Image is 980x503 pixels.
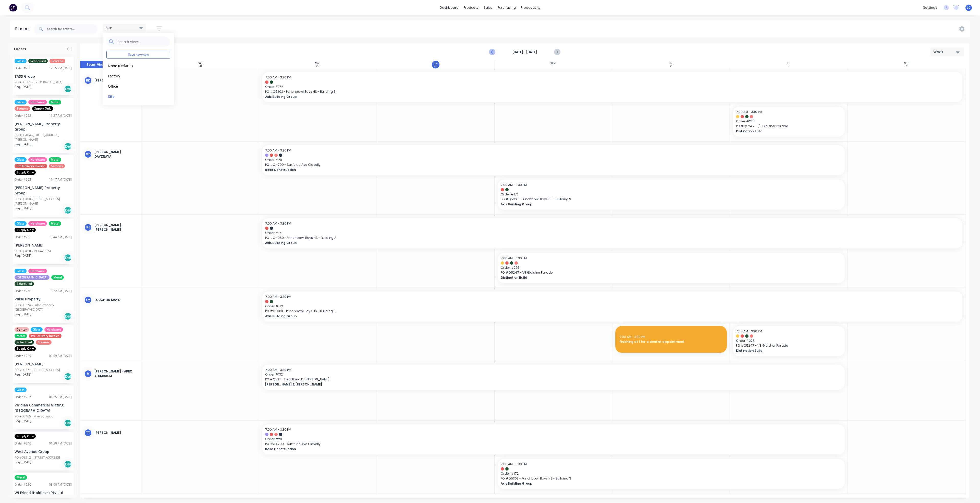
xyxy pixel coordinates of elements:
[15,66,31,71] div: Order # 201
[15,490,72,495] div: WJ Friend (Holdings) Pty Ltd
[788,65,790,67] div: 3
[15,113,31,118] div: Order # 262
[15,460,31,464] span: Req. [DATE]
[14,46,26,52] span: Orders
[553,65,554,67] div: 1
[51,275,64,280] span: Metal
[434,65,437,67] div: 30
[64,419,72,427] div: Del
[64,373,72,380] div: Del
[15,449,72,454] div: West Avenue Group
[15,372,31,377] span: Req. [DATE]
[921,4,940,11] div: settings
[15,282,34,286] span: Scheduled
[265,295,291,299] span: 7:00 AM - 3:30 PM
[15,441,31,446] div: Order # 240
[64,143,72,150] div: Del
[316,65,319,67] div: 29
[315,62,321,65] div: Mon
[80,61,111,68] button: Team View
[15,388,27,392] span: Glass
[265,314,890,319] span: Axis Building Group
[906,65,907,67] div: 4
[64,206,72,214] div: Del
[28,59,48,63] span: Scheduled
[265,148,291,153] span: 7:00 AM - 3:30 PM
[49,66,72,71] div: 12:15 PM [DATE]
[461,4,481,11] div: products
[15,197,72,206] div: PO #Q5408 - [STREET_ADDRESS][PERSON_NAME]
[49,482,72,487] div: 08:00 AM [DATE]
[94,430,137,435] div: [PERSON_NAME]
[265,372,841,377] span: Order # 132
[9,4,17,11] img: Factory
[501,481,807,486] span: Axis Building Group
[15,59,27,63] span: Glass
[64,254,72,262] div: Del
[106,63,161,68] button: None (Default)
[49,354,72,358] div: 09:09 AM [DATE]
[501,256,527,260] span: 7:00 AM - 3:30 PM
[84,370,92,378] div: M
[736,124,841,128] span: PO # Q5247 - 1/8 Glaisher Parade
[499,50,550,54] strong: [DATE] - [DATE]
[15,296,72,302] div: Pulse Property
[518,4,543,11] div: productivity
[106,51,170,59] button: Save new view
[94,369,137,378] div: [PERSON_NAME] - Apex Aluminium
[265,304,959,309] span: Order # 172
[117,37,168,47] input: Search views
[15,346,36,351] span: Supply Only
[15,475,27,480] span: Metal
[670,65,672,67] div: 2
[198,62,203,65] div: Sun
[15,395,31,399] div: Order # 257
[15,253,31,258] span: Req. [DATE]
[49,441,72,446] div: 01:20 PM [DATE]
[930,48,964,56] button: Week
[481,4,495,11] div: sales
[47,24,97,34] input: Search for orders...
[49,177,72,182] div: 11:17 AM [DATE]
[501,202,807,207] span: Axis Building Group
[265,162,841,167] span: PO # Q4799 - Surfside Ave Clovelly
[736,329,762,333] span: 7:00 AM - 3:30 PM
[265,427,291,432] span: 7:00 AM - 3:30 PM
[669,62,673,65] div: Thu
[15,170,36,175] span: Supply Only
[15,221,27,226] span: Glass
[15,414,53,419] div: PO #Q5405 - Nike Burwood
[15,100,27,104] span: Glass
[736,343,841,348] span: PO # Q5247 - 1/8 Glaisher Parade
[619,340,723,344] span: finishing at 1 for a dentist appointment
[619,335,645,339] span: 7:00 AM - 3:30 PM
[15,249,51,253] div: PO #Q5420 - 19 Timaru St
[265,85,959,89] span: Order # 172
[15,80,62,85] div: PO #Q5361 - [GEOGRAPHIC_DATA]
[265,89,959,94] span: PO # Q5303 - Punchbowl Boys HS - Building S
[15,164,47,168] span: Pre Delivery Invoice
[106,73,161,79] button: Factory
[49,164,65,168] span: Screens
[15,455,60,460] div: PO #Q5212 - [STREET_ADDRESS]
[15,142,31,147] span: Req. [DATE]
[15,340,34,345] span: Scheduled
[84,224,92,231] div: KJ
[736,110,762,114] span: 7:00 AM - 3:30 PM
[49,113,72,118] div: 11:27 AM [DATE]
[501,270,842,275] span: PO # Q5247 - 1/8 Glaisher Parade
[94,150,137,159] div: [PERSON_NAME] Dayznaya
[15,368,60,372] div: PO #Q5371 - [STREET_ADDRESS]
[15,228,36,232] span: Supply Only
[49,100,61,104] span: Metal
[904,62,909,65] div: Sat
[265,221,291,226] span: 7:00 AM - 3:30 PM
[15,327,29,332] span: Centor
[265,447,784,451] span: Rose Construction
[15,26,33,32] div: Planner
[32,106,53,111] span: Supply Only
[28,269,47,273] span: Hardware
[265,377,841,382] span: PO # Q5211 - Headland Dr [PERSON_NAME]
[736,129,831,134] span: Distinction Build
[437,4,461,11] a: dashboard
